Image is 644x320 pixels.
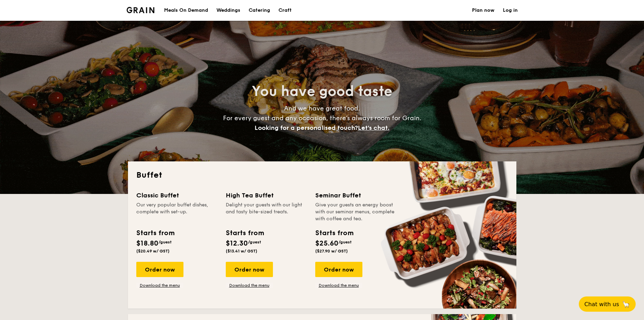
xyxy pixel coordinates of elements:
img: Grain [127,7,155,13]
div: Order now [315,262,362,277]
div: Starts from [315,228,353,238]
span: $12.30 [226,239,248,248]
h2: Buffet [136,170,508,181]
span: Chat with us [584,301,619,308]
a: Logotype [127,7,155,13]
div: Our very popular buffet dishes, complete with set-up. [136,202,217,222]
span: ($27.90 w/ GST) [315,249,348,254]
a: Download the menu [136,283,183,288]
span: $25.60 [315,239,338,248]
span: ($13.41 w/ GST) [226,249,257,254]
div: High Tea Buffet [226,190,307,200]
div: Seminar Buffet [315,190,396,200]
span: ($20.49 w/ GST) [136,249,170,254]
span: /guest [158,240,172,245]
div: Order now [136,262,183,277]
button: Chat with us🦙 [579,296,636,312]
span: Let's chat. [358,124,389,132]
span: /guest [338,240,352,245]
span: $18.80 [136,239,158,248]
a: Download the menu [226,283,273,288]
a: Download the menu [315,283,362,288]
span: 🦙 [622,300,630,308]
div: Classic Buffet [136,190,217,200]
div: Give your guests an energy boost with our seminar menus, complete with coffee and tea. [315,202,396,222]
div: Order now [226,262,273,277]
span: /guest [248,240,261,245]
div: Starts from [226,228,264,238]
div: Delight your guests with our light and tasty bite-sized treats. [226,202,307,222]
div: Starts from [136,228,174,238]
